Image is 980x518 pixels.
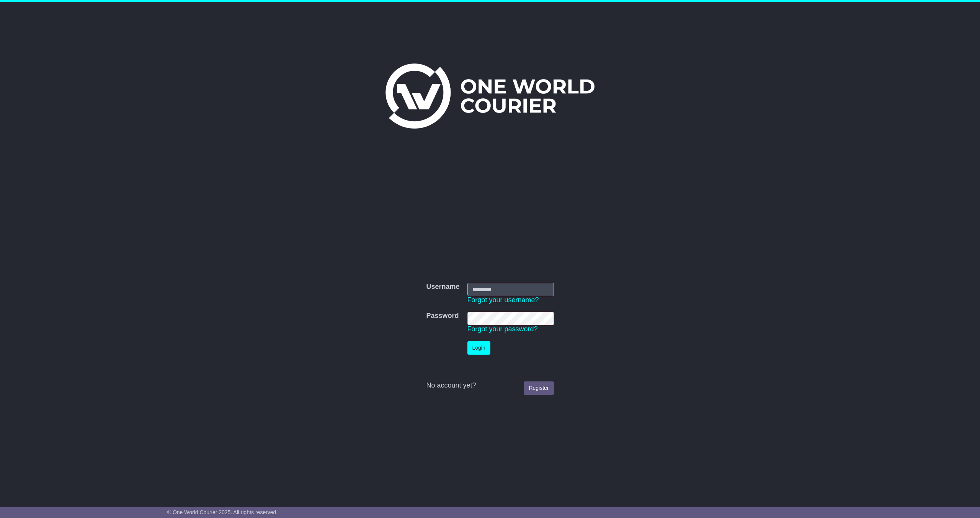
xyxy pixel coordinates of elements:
[467,325,538,333] a: Forgot your password?
[467,296,539,304] a: Forgot your username?
[167,509,278,515] span: © One World Courier 2025. All rights reserved.
[524,381,554,395] a: Register
[426,381,554,390] div: No account yet?
[467,341,490,355] button: Login
[426,283,459,291] label: Username
[426,312,459,320] label: Password
[385,64,595,129] img: One World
